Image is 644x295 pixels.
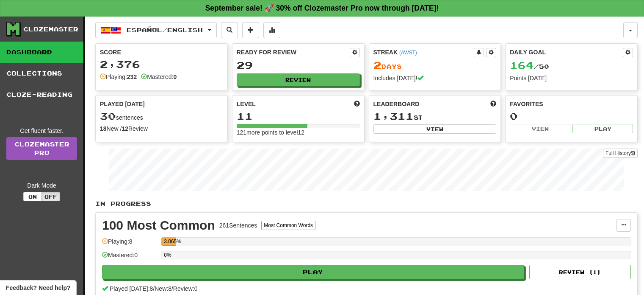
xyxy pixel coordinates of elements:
[373,60,497,71] div: Day s
[110,285,153,292] span: Played [DATE]: 8
[373,111,497,122] div: st
[399,50,417,56] a: (AWST)
[373,110,414,122] span: 1,311
[127,73,137,80] strong: 232
[23,25,78,34] div: Clozemaster
[141,73,177,81] div: Mastered:
[6,137,77,160] a: ClozemasterPro
[529,265,631,279] button: Review (1)
[510,59,534,71] span: 164
[373,124,497,134] button: View
[102,219,215,232] div: 100 Most Common
[373,74,497,82] div: Includes [DATE]!
[6,284,70,292] span: Open feedback widget
[510,100,633,108] div: Favorites
[510,74,633,82] div: Points [DATE]
[122,125,128,132] strong: 12
[510,48,623,57] div: Daily Goal
[261,221,315,230] button: Most Common Words
[173,73,177,80] strong: 0
[100,100,145,108] span: Played [DATE]
[237,60,360,70] div: 29
[205,4,439,12] strong: September sale! 🚀 30% off Clozemaster Pro now through [DATE]!
[100,125,107,132] strong: 18
[354,100,360,108] span: Score more points to level up
[6,181,77,190] div: Dark Mode
[102,265,524,279] button: Play
[100,111,223,122] div: sentences
[6,126,77,135] div: Get fluent faster.
[95,22,217,38] button: Español/English
[237,111,360,121] div: 11
[102,237,157,251] div: Playing: 8
[173,285,198,292] span: Review: 0
[510,63,549,70] span: / 50
[373,100,420,108] span: Leaderboard
[221,22,238,38] button: Search sentences
[237,48,350,56] div: Ready for Review
[263,22,280,38] button: More stats
[237,128,360,137] div: 121 more points to level 12
[373,59,381,71] span: 2
[373,48,474,56] div: Streak
[100,73,137,81] div: Playing:
[153,285,155,292] span: /
[155,285,171,292] span: New: 8
[95,199,638,208] p: In Progress
[219,221,257,230] div: 261 Sentences
[237,100,256,108] span: Level
[572,124,633,133] button: Play
[242,22,259,38] button: Add sentence to collection
[510,124,570,133] button: View
[171,285,173,292] span: /
[100,124,223,133] div: New / Review
[102,251,157,265] div: Mastered: 0
[164,237,176,246] div: 3.065%
[237,73,360,86] button: Review
[100,48,223,56] div: Score
[603,149,638,158] button: Full History
[490,100,496,108] span: This week in points, UTC
[100,59,223,70] div: 2,376
[41,192,60,201] button: Off
[510,111,633,121] div: 0
[23,192,42,201] button: On
[127,26,203,34] span: Español / English
[100,110,116,122] span: 30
